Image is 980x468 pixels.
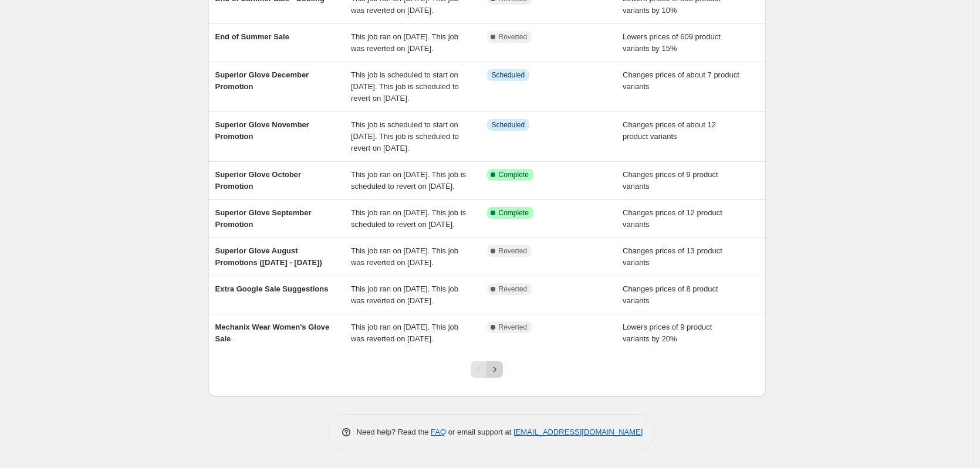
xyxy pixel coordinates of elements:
[351,246,458,267] span: This job ran on [DATE]. This job was reverted on [DATE].
[623,120,716,141] span: Changes prices of about 12 product variants
[623,70,739,91] span: Changes prices of about 7 product variants
[513,428,643,436] a: [EMAIL_ADDRESS][DOMAIN_NAME]
[431,428,446,436] a: FAQ
[471,361,503,378] nav: Pagination
[486,361,503,378] button: Next
[215,284,329,293] span: Extra Google Sale Suggestions
[623,284,718,305] span: Changes prices of 8 product variants
[351,32,458,53] span: This job ran on [DATE]. This job was reverted on [DATE].
[499,284,528,294] span: Reverted
[623,323,712,343] span: Lowers prices of 9 product variants by 20%
[351,70,459,103] span: This job is scheduled to start on [DATE]. This job is scheduled to revert on [DATE].
[215,32,289,41] span: End of Summer Sale
[623,32,721,53] span: Lowers prices of 609 product variants by 15%
[357,428,431,436] span: Need help? Read the
[351,208,466,229] span: This job ran on [DATE]. This job is scheduled to revert on [DATE].
[499,323,528,332] span: Reverted
[623,246,722,267] span: Changes prices of 13 product variants
[499,170,529,179] span: Complete
[215,170,302,191] span: Superior Glove October Promotion
[623,170,718,191] span: Changes prices of 9 product variants
[351,170,466,191] span: This job ran on [DATE]. This job is scheduled to revert on [DATE].
[215,208,312,229] span: Superior Glove September Promotion
[446,428,513,436] span: or email support at
[351,284,458,305] span: This job ran on [DATE]. This job was reverted on [DATE].
[492,120,525,130] span: Scheduled
[351,120,459,152] span: This job is scheduled to start on [DATE]. This job is scheduled to revert on [DATE].
[499,32,528,42] span: Reverted
[623,208,722,229] span: Changes prices of 12 product variants
[499,208,529,218] span: Complete
[499,246,528,256] span: Reverted
[492,70,525,80] span: Scheduled
[215,120,309,141] span: Superior Glove November Promotion
[215,323,330,343] span: Mechanix Wear Women's Glove Sale
[215,70,309,91] span: Superior Glove December Promotion
[351,323,458,343] span: This job ran on [DATE]. This job was reverted on [DATE].
[215,246,322,267] span: Superior Glove August Promotions ([DATE] - [DATE])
